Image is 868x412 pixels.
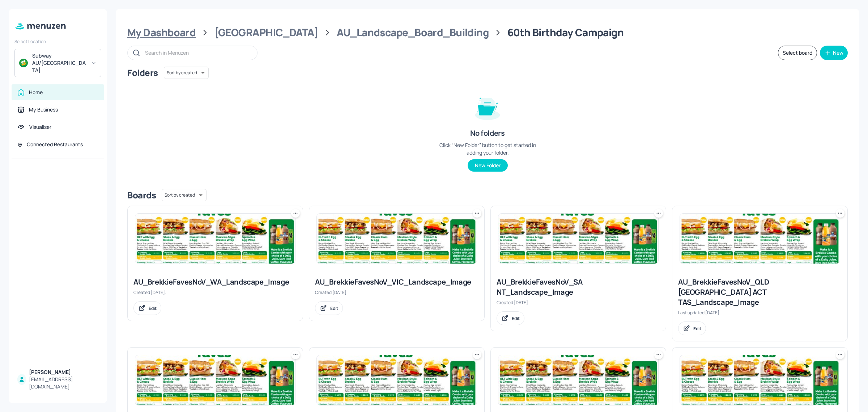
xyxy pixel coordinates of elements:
button: Select board [778,46,817,60]
div: New [833,50,843,55]
img: 2025-08-13-17550515790531wlu5d8p5b8.jpeg [680,355,840,405]
div: Select Location [14,38,101,45]
div: Created [DATE]. [497,299,660,306]
img: 2025-08-14-175514661442377zu8y18a7v.jpeg [680,214,840,264]
img: avatar [19,59,28,67]
div: Click “New Folder” button to get started in adding your folder. [433,141,542,156]
div: [GEOGRAPHIC_DATA] [214,26,318,39]
div: AU_BrekkieFavesNoV_SA NT_Landscape_Image [497,277,660,297]
img: folder-empty [469,89,506,125]
div: Boards [127,189,156,201]
div: Created [DATE]. [315,289,478,295]
div: Subway AU/[GEOGRAPHIC_DATA] [32,52,87,74]
div: AU_Landscape_Board_Building [337,26,489,39]
button: New Folder [468,159,508,172]
div: [EMAIL_ADDRESS][DOMAIN_NAME] [29,376,98,390]
div: My Dashboard [127,26,196,39]
img: 2025-08-13-17550515790531wlu5d8p5b8.jpeg [498,355,658,405]
div: Connected Restaurants [27,141,83,148]
div: Edit [149,305,157,311]
div: Last updated [DATE]. [678,310,842,316]
div: Folders [127,67,158,79]
div: AU_BrekkieFavesNoV_QLD [GEOGRAPHIC_DATA] ACT TAS_Landscape_Image [678,277,842,307]
div: Edit [693,325,701,332]
button: New [820,46,848,60]
div: My Business [29,106,58,113]
img: 2025-08-13-1755052488882tu52zlxrh0d.jpeg [135,214,295,264]
div: AU_BrekkieFavesNoV_WA_Landscape_Image [133,277,297,287]
div: Sort by created [164,66,209,80]
input: Search in Menuzen [145,47,250,58]
img: 2025-08-13-17550515790531wlu5d8p5b8.jpeg [317,355,477,405]
div: Home [29,89,43,96]
div: Visualiser [29,123,51,131]
div: [PERSON_NAME] [29,369,98,376]
div: Sort by created [162,188,207,202]
div: Edit [512,315,520,321]
div: AU_BrekkieFavesNoV_VIC_Landscape_Image [315,277,478,287]
div: No folders [470,128,505,138]
img: 2025-08-13-1755052488882tu52zlxrh0d.jpeg [317,214,477,264]
div: 60th Birthday Campaign [507,26,624,39]
div: Edit [330,305,338,311]
div: Created [DATE]. [133,289,297,295]
img: 2025-08-13-1755052488882tu52zlxrh0d.jpeg [135,355,295,405]
img: 2025-08-13-1755052488882tu52zlxrh0d.jpeg [498,214,658,264]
